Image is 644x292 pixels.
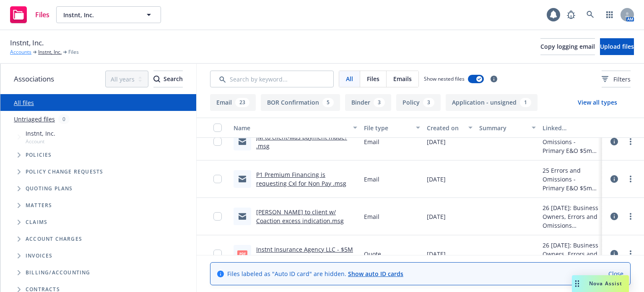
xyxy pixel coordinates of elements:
input: Select all [213,124,222,132]
button: Filters [602,71,631,87]
a: Close [608,269,623,278]
a: Show auto ID cards [348,270,403,278]
a: more [626,174,636,184]
a: Accounts [10,48,31,56]
div: 5 [322,98,334,107]
button: Policy [396,94,441,111]
span: Policies [26,153,52,158]
button: File type [361,118,423,138]
div: 3 [423,98,434,107]
span: Quote [364,250,381,258]
button: SearchSearch [153,71,183,87]
button: Email [210,94,256,111]
div: Summary [479,124,527,132]
input: Search by keyword... [210,71,334,87]
span: Instnt, Inc. [63,11,136,19]
span: Instnt, Inc. [10,37,44,48]
span: Nova Assist [589,280,622,287]
button: Nova Assist [572,275,629,292]
span: Filters [613,75,631,84]
span: Invoices [26,253,53,258]
div: 23 [235,98,249,107]
span: Account [26,138,55,145]
button: BOR Confirmation [261,94,340,111]
svg: Search [153,76,160,82]
span: Matters [26,203,52,208]
span: [DATE] [427,137,446,146]
span: Files [367,74,379,83]
span: All [346,74,353,83]
span: Email [364,212,379,221]
a: more [626,211,636,221]
button: Application - unsigned [446,94,538,111]
div: Tree Example [0,127,196,264]
a: Instnt Insurance Agency LLC - $5M xs $5M E&O Quote - Coaction 2025.pdf [256,245,353,271]
span: [DATE] [427,175,446,184]
span: Upload files [600,42,634,50]
a: more [626,137,636,147]
button: Copy logging email [540,38,595,55]
div: Search [153,71,183,87]
span: Claims [26,220,47,225]
a: Switch app [601,6,618,23]
a: more [626,249,636,259]
span: Files labeled as "Auto ID card" are hidden. [227,269,403,278]
div: 26 [DATE]: Business Owners, Errors and Omissions [543,203,599,230]
span: [DATE] [427,212,446,221]
div: Name [234,124,348,132]
a: Instnt, Inc. [38,48,62,56]
span: Associations [14,74,54,84]
button: Instnt, Inc. [56,6,161,23]
div: 1 [520,98,531,107]
span: Email [364,175,379,184]
span: Copy logging email [540,42,595,50]
a: [PERSON_NAME] to client w/ Coaction excess indication.msg [256,208,344,225]
a: Report a Bug [563,6,579,23]
a: P1 Premium Financing is requesting Cxl for Non Pay .msg [256,171,346,187]
span: Billing/Accounting [26,270,91,275]
div: Created on [427,124,463,132]
span: Quoting plans [26,186,73,191]
span: Account charges [26,237,82,242]
span: Contracts [26,287,60,292]
span: Email [364,137,379,146]
a: Search [582,6,599,23]
button: Created on [423,118,476,138]
div: 26 [DATE]: Business Owners, Errors and Omissions [543,241,599,267]
div: 3 [374,98,385,107]
button: Linked associations [539,118,602,138]
div: 25 Errors and Omissions - Primary E&O $5m [543,166,599,192]
button: Binder [345,94,391,111]
div: File type [364,124,411,132]
div: Drag to move [572,275,582,292]
span: Instnt, Inc. [26,129,55,138]
span: Files [35,11,49,18]
button: Upload files [600,38,634,55]
span: Filters [602,75,631,84]
input: Toggle Row Selected [213,212,222,221]
a: Untriaged files [14,115,55,124]
span: [DATE] [427,250,446,258]
span: Emails [393,74,412,83]
span: Files [68,48,79,56]
input: Toggle Row Selected [213,175,222,183]
span: Show nested files [424,75,465,82]
button: Summary [476,118,539,138]
span: pdf [237,250,247,257]
div: 25 Errors and Omissions - Primary E&O $5m [543,129,599,155]
input: Toggle Row Selected [213,250,222,258]
button: View all types [564,94,631,111]
a: All files [14,99,34,107]
input: Toggle Row Selected [213,137,222,146]
a: Files [7,3,53,26]
span: Policy change requests [26,169,103,174]
button: Name [230,118,361,138]
div: Linked associations [543,124,599,132]
div: 0 [58,114,70,124]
